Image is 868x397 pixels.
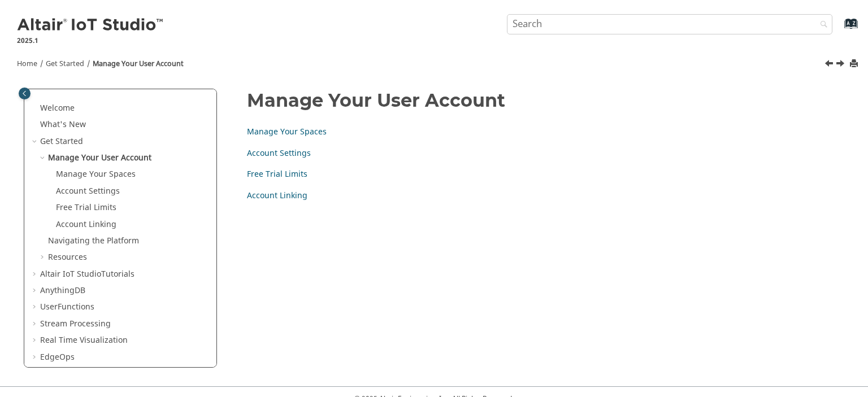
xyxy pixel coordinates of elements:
[19,88,31,99] button: Toggle publishing table of content
[31,352,40,363] span: Expand EdgeOps
[17,36,165,46] p: 2025.1
[40,285,85,296] a: AnythingDB
[40,268,134,280] a: Altair IoT StudioTutorials
[16,90,225,213] nav: Table of Contents Container
[46,59,84,69] a: Get Started
[40,301,94,313] a: UserFunctions
[56,219,116,230] a: Account Linking
[247,124,832,208] nav: Child Links
[826,23,852,35] a: Go to index terms page
[31,319,40,330] span: Expand Stream Processing
[56,185,120,197] a: Account Settings
[40,351,75,363] a: EdgeOps
[48,152,151,164] a: Manage Your User Account
[40,318,111,330] a: Stream Processing
[31,285,40,296] span: Expand AnythingDB
[40,119,86,130] a: What's New
[31,302,40,313] span: Expand UserFunctions
[826,58,835,72] a: Previous topic: Get Started
[31,335,40,346] span: Expand Real Time Visualization
[40,268,101,280] span: Altair IoT Studio
[247,168,307,180] a: Free Trial Limits
[39,152,48,164] span: Collapse Manage Your User Account
[40,334,128,346] a: Real Time Visualization
[48,235,139,247] a: Navigating the Platform
[837,58,846,72] a: Next topic: Manage Your Spaces
[31,136,40,147] span: Collapse Get Started
[56,168,136,180] a: Manage Your Spaces
[247,190,307,202] a: Account Linking
[39,252,48,263] span: Expand Resources
[31,269,40,280] span: Expand Altair IoT StudioTutorials
[247,147,311,159] a: Account Settings
[247,126,327,138] a: Manage Your Spaces
[507,14,832,34] input: Search query
[58,301,94,313] span: Functions
[17,59,37,69] a: Home
[40,136,83,147] a: Get Started
[247,90,844,110] h1: Manage Your User Account
[850,56,860,72] button: Print this page
[48,251,87,263] a: Resources
[17,16,165,34] img: Altair IoT Studio
[805,14,837,36] button: Search
[56,202,116,213] a: Free Trial Limits
[93,59,184,69] a: Manage Your User Account
[40,102,75,114] a: Welcome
